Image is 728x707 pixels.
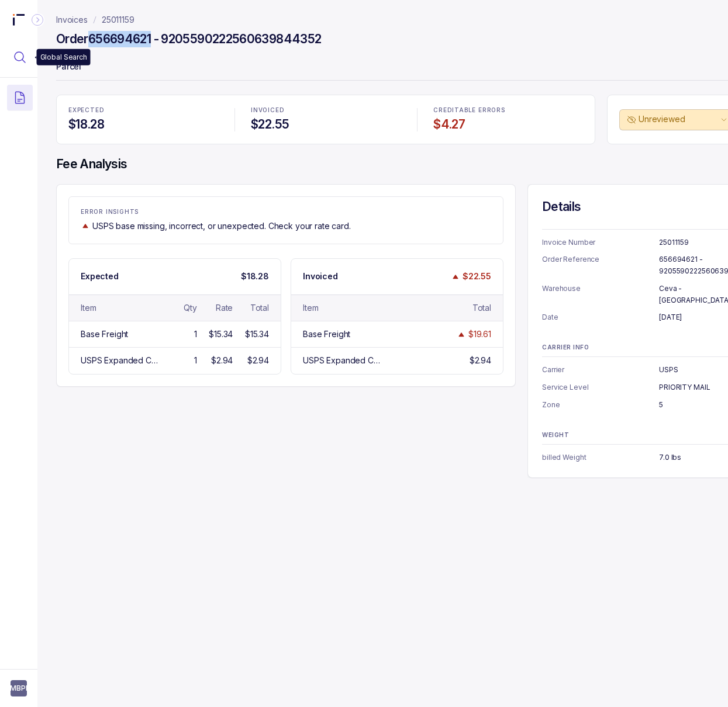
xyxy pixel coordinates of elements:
button: User initials [11,680,27,696]
p: $18.28 [241,271,269,282]
a: Invoices [56,14,88,26]
h4: Order 656694621 - 9205590222560639844352 [56,31,321,47]
p: Carrier [542,364,659,376]
p: Order Reference [542,254,659,276]
p: Invoice Number [542,237,659,248]
div: Rate [216,302,233,314]
div: USPS Expanded Carrier Fee [303,355,383,366]
p: Service Level [542,382,659,393]
a: 25011159 [102,14,134,26]
p: EXPECTED [68,107,218,114]
img: trend image [81,221,90,230]
p: Zone [542,399,659,411]
img: trend image [451,272,460,281]
div: Total [250,302,269,314]
button: Menu Icon Button MagnifyingGlassIcon [7,44,33,70]
div: 1 [194,355,197,366]
p: Unreviewed [639,113,718,125]
p: Expected [81,271,119,282]
div: Base Freight [81,328,128,340]
p: ERROR INSIGHTS [81,209,491,216]
h4: $22.55 [251,116,401,133]
div: $15.34 [209,328,233,340]
div: $15.34 [245,328,269,340]
div: $2.94 [247,355,269,366]
p: $22.55 [463,271,491,282]
div: $2.94 [470,355,491,366]
p: Invoiced [303,271,338,282]
div: Base Freight [303,328,350,340]
div: Total [472,302,491,314]
button: Menu Icon Button DocumentTextIcon [7,85,33,110]
p: USPS base missing, incorrect, or unexpected. Check your rate card. [92,220,351,232]
p: billed Weight [542,452,659,463]
p: INVOICED [251,107,401,114]
h4: $4.27 [433,116,583,133]
div: Collapse Icon [30,13,44,27]
p: Warehouse [542,283,659,306]
div: $19.61 [468,328,491,340]
div: Qty [184,302,197,314]
nav: breadcrumb [56,14,134,26]
img: trend image [457,330,466,339]
div: Item [303,302,318,314]
h4: $18.28 [68,116,218,133]
div: Item [81,302,96,314]
p: Global Search [40,51,87,63]
p: CREDITABLE ERRORS [433,107,583,114]
p: Date [542,311,659,323]
div: $2.94 [211,355,233,366]
div: 1 [194,328,197,340]
div: USPS Expanded Carrier Fee [81,355,161,366]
